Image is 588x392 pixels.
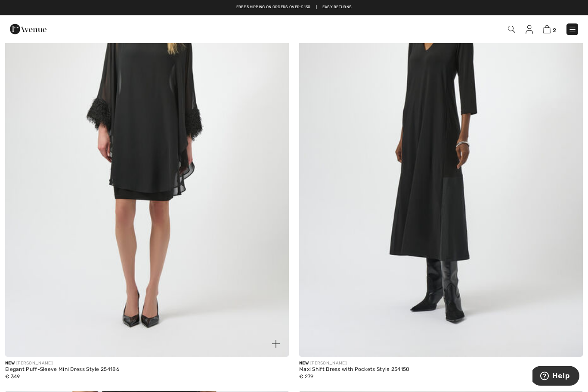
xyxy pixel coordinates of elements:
[543,24,556,34] a: 2
[5,361,119,367] div: [PERSON_NAME]
[299,361,410,367] div: [PERSON_NAME]
[299,367,410,373] div: Maxi Shift Dress with Pockets Style 254150
[5,374,20,380] span: € 349
[5,361,15,366] span: New
[543,25,551,34] img: Shopping Bag
[299,361,309,366] span: New
[10,21,46,38] img: 1ère Avenue
[526,25,533,34] img: My Info
[272,340,280,348] img: plus_v2.svg
[532,366,579,388] iframe: Opens a widget where you can find more information
[322,4,352,10] a: Easy Returns
[5,367,119,373] div: Elegant Puff-Sleeve Mini Dress Style 254186
[316,4,317,10] span: |
[508,26,515,33] img: Search
[299,374,314,380] span: € 279
[568,25,577,34] img: Menu
[566,340,574,348] img: plus_v2.svg
[236,4,311,10] a: Free shipping on orders over €130
[553,27,556,34] span: 2
[10,25,46,33] a: 1ère Avenue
